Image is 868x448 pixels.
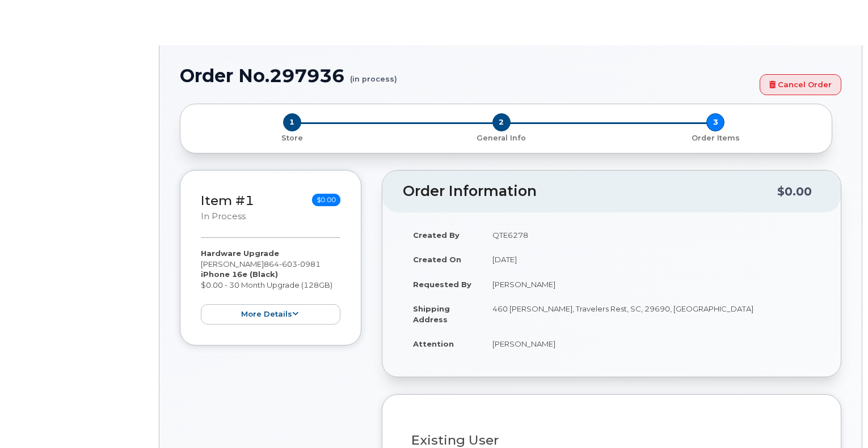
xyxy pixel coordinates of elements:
[411,433,812,447] h3: Existing User
[194,133,390,143] p: Store
[413,339,454,348] strong: Attention
[279,259,297,268] span: 603
[189,131,394,143] a: 1 Store
[413,231,460,240] strong: Created By
[201,248,340,325] div: [PERSON_NAME] $0.00 - 30 Month Upgrade (128GB)
[201,211,246,221] small: in process
[413,304,450,324] strong: Shipping Address
[413,280,471,289] strong: Requested By
[482,296,820,331] td: 460 [PERSON_NAME], Travelers Rest, SC, 29690, [GEOGRAPHIC_DATA]
[482,272,820,297] td: [PERSON_NAME]
[482,331,820,356] td: [PERSON_NAME]
[201,193,254,208] a: Item #1
[264,259,321,268] span: 864
[482,223,820,248] td: QTE6278
[399,133,604,143] p: General Info
[297,259,321,268] span: 0981
[350,66,397,83] small: (in process)
[201,270,278,279] strong: iPhone 16e (Black)
[403,184,777,199] h2: Order Information
[201,304,340,325] button: more details
[492,113,511,131] span: 2
[777,181,812,202] div: $0.00
[482,247,820,272] td: [DATE]
[760,74,841,95] a: Cancel Order
[413,255,461,264] strong: Created On
[180,66,754,86] h1: Order No.297936
[283,113,301,131] span: 1
[312,194,340,206] span: $0.00
[394,131,608,143] a: 2 General Info
[201,249,279,258] strong: Hardware Upgrade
